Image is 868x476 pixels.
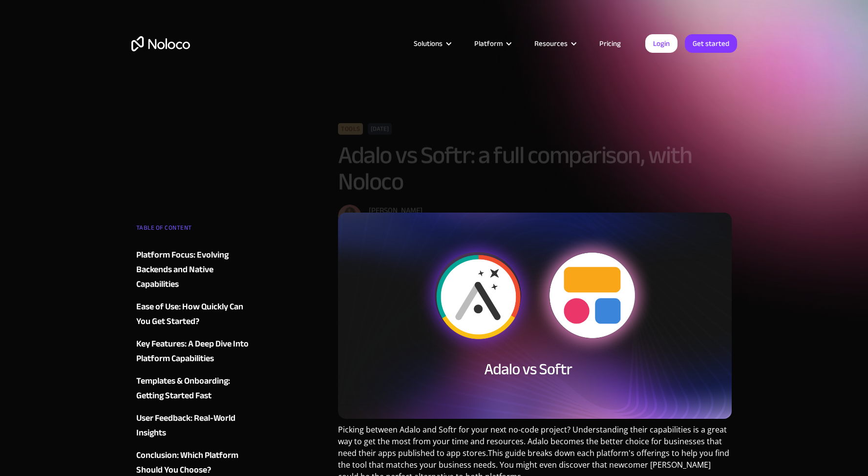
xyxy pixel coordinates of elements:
div: Tools [338,123,363,135]
div: [DATE] [368,123,392,135]
h1: Adalo vs Softr: a full comparison, with Noloco [338,142,732,195]
div: TABLE OF CONTENT [136,220,254,240]
div: Solutions [402,37,462,50]
a: Ease of Use: How Quickly Can You Get Started? [136,300,254,329]
div: Resources [534,37,568,50]
a: Get started [685,34,737,53]
a: Templates & Onboarding: Getting Started Fast [136,374,254,403]
div: Platform [474,37,503,50]
div: Solutions [414,37,443,50]
a: Platform Focus: Evolving Backends and Native Capabilities [136,248,254,292]
a: Pricing [587,37,633,50]
a: Login [645,34,677,53]
a: User Feedback: Real-World Insights [136,411,254,440]
a: home [131,36,190,51]
a: Key Features: A Deep Dive Into Platform Capabilities [136,337,254,366]
div: Platform [462,37,522,50]
div: Resources [522,37,587,50]
div: [PERSON_NAME] [369,205,455,216]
